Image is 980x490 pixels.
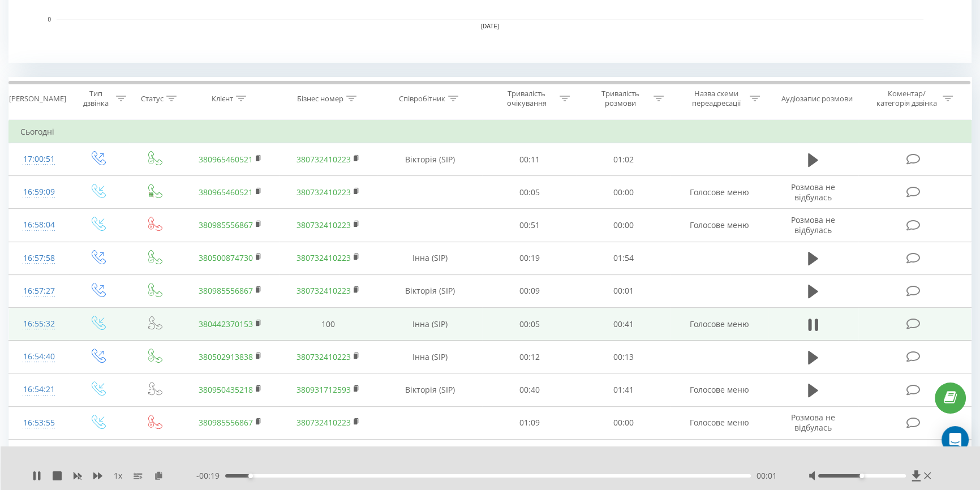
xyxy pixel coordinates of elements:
div: Статус [141,94,164,104]
td: 00:13 [577,341,670,373]
div: 16:58:04 [20,214,58,236]
div: Accessibility label [859,474,864,478]
a: 380500874730 [199,252,253,263]
td: 00:01 [577,274,670,307]
div: Клієнт [212,94,233,104]
span: Розмова не відбулась [791,214,835,235]
td: 00:09 [482,274,576,307]
span: 1 x [114,470,122,482]
a: 380732410223 [296,285,351,296]
a: 380950435218 [199,384,253,395]
td: 00:05 [482,176,576,209]
td: Інна (SIP) [377,242,482,274]
span: - 00:19 [196,470,225,482]
div: Аудіозапис розмови [781,94,853,104]
td: 00:05 [482,308,576,341]
td: Голосове меню [670,308,768,341]
td: 00:51 [482,209,576,242]
td: Інна (SIP) [377,341,482,373]
td: 00:11 [482,143,576,176]
a: 380965460521 [199,187,253,197]
div: Назва схеми переадресації [686,89,747,108]
td: Вікторія (SIP) [377,274,482,307]
a: 380732410223 [296,220,351,230]
div: 16:54:21 [20,379,58,401]
td: 100 [280,308,377,341]
span: Розмова не відбулась [791,182,835,203]
td: Інна (SIP) [377,308,482,341]
div: [PERSON_NAME] [9,94,66,104]
span: 00:01 [757,470,777,482]
td: 01:41 [577,373,670,406]
div: Співробітник [399,94,445,104]
a: 380732410223 [296,252,351,263]
span: Розмова не відбулась [791,412,835,433]
a: 380732410223 [296,187,351,197]
td: 01:02 [577,143,670,176]
td: 00:40 [482,373,576,406]
td: 00:04 [482,439,576,472]
a: 380732410223 [296,417,351,428]
a: 380732410223 [296,351,351,362]
a: 380442370153 [199,319,253,329]
td: Голосове меню [670,406,768,439]
td: 01:54 [577,242,670,274]
a: 380502913838 [199,351,253,362]
td: 00:00 [577,209,670,242]
td: Голосове меню [670,439,768,472]
td: 00:19 [482,242,576,274]
div: Коментар/категорія дзвінка [874,89,940,108]
span: Розмова не відбулась [791,445,835,466]
div: 16:54:40 [20,346,58,368]
a: 380985556867 [199,417,253,428]
div: 16:53:55 [20,412,58,434]
div: 17:00:51 [20,148,58,170]
td: Вікторія (SIP) [377,143,482,176]
div: Бізнес номер [297,94,343,104]
td: Голосове меню [670,373,768,406]
div: 16:57:27 [20,280,58,302]
a: 380985556867 [199,285,253,296]
div: Тип дзвінка [79,89,113,108]
td: Вікторія (SIP) [377,373,482,406]
div: 16:55:32 [20,313,58,335]
td: 00:12 [482,341,576,373]
td: 00:41 [577,308,670,341]
div: Тривалість очікування [496,89,557,108]
td: Голосове меню [670,209,768,242]
a: 380931712593 [296,384,351,395]
text: [DATE] [481,23,499,29]
div: 16:57:58 [20,247,58,269]
div: Open Intercom Messenger [942,426,969,453]
div: 16:59:09 [20,181,58,203]
td: 00:00 [577,176,670,209]
text: 0 [48,16,51,23]
td: Сьогодні [9,121,972,143]
td: 00:00 [577,439,670,472]
td: 00:00 [577,406,670,439]
div: Accessibility label [248,474,253,478]
a: 380732410223 [296,154,351,165]
a: 380985556867 [199,220,253,230]
td: Голосове меню [670,176,768,209]
td: 01:09 [482,406,576,439]
div: Тривалість розмови [590,89,651,108]
div: 16:52:51 [20,445,58,467]
a: 380965460521 [199,154,253,165]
